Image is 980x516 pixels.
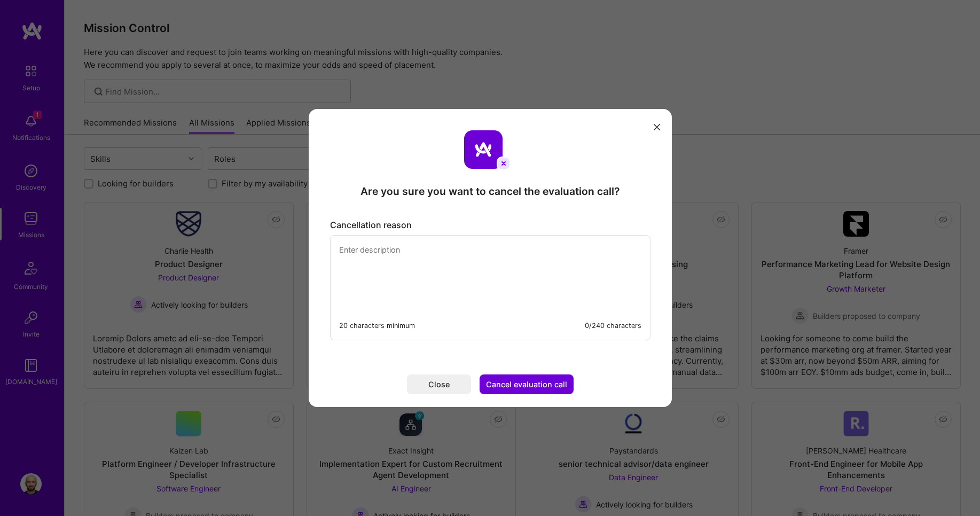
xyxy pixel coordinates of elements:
i: icon Close [654,124,660,130]
button: Cancel evaluation call [480,374,574,394]
div: Cancellation reason [330,220,650,231]
img: cancel icon [497,157,511,170]
div: 0/240 characters [585,320,641,331]
div: 20 characters minimum [339,320,415,331]
img: aTeam logo [464,130,503,169]
div: Are you sure you want to cancel the evaluation call? [360,184,620,198]
div: modal [309,109,672,407]
button: Close [407,374,471,394]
